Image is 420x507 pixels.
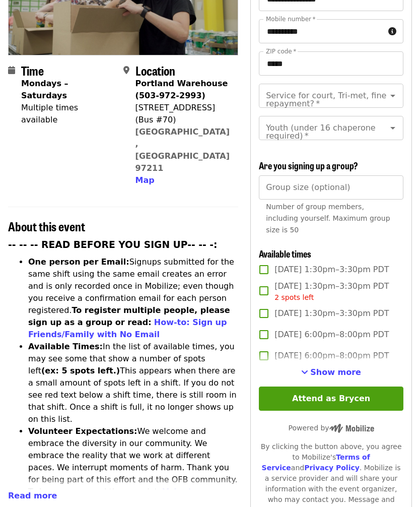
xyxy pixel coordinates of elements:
div: (Bus #70) [135,114,231,126]
span: Time [21,62,44,80]
strong: -- -- -- READ BEFORE YOU SIGN UP-- -- -: [8,240,218,250]
li: In the list of available times, you may see some that show a number of spots left This appears wh... [28,341,238,426]
button: Map [135,175,155,187]
span: Are you signing up a group? [259,159,358,172]
strong: To register multiple people, please sign up as a group or read: [28,306,230,328]
button: Read more [8,490,57,502]
span: 2 spots left [274,294,314,302]
span: [DATE] 1:30pm–3:30pm PDT [274,281,389,303]
span: Powered by [289,424,374,432]
span: [DATE] 6:00pm–8:00pm PDT [274,350,389,362]
span: Map [135,176,155,185]
a: Privacy Policy [304,464,360,472]
span: [DATE] 6:00pm–8:00pm PDT [274,329,389,341]
span: Read more [8,491,57,501]
i: map-marker-alt icon [123,66,129,76]
a: Terms of Service [262,454,370,472]
input: Mobile number [259,20,384,44]
span: [DATE] 1:30pm–3:30pm PDT [274,308,389,320]
strong: Volunteer Expectations: [28,427,137,436]
strong: One person per Email: [28,258,129,267]
button: Open [386,89,400,103]
div: [STREET_ADDRESS] [135,102,231,114]
strong: Portland Warehouse (503-972-2993) [135,79,228,101]
strong: Available Times: [28,342,103,352]
button: See more timeslots [301,367,361,379]
strong: (ex: 5 spots left.) [41,366,120,376]
button: Open [386,121,400,136]
div: Multiple times available [21,102,115,126]
button: Attend as Brycen [259,387,403,411]
img: Powered by Mobilize [329,424,374,433]
li: Signups submitted for the same shift using the same email creates an error and is only recorded o... [28,257,238,341]
span: Show more [310,368,361,377]
strong: Mondays – Saturdays [21,79,68,101]
input: ZIP code [259,52,403,76]
span: Number of group members, including yourself. Maximum group size is 50 [266,203,390,234]
span: About this event [8,218,85,235]
a: [GEOGRAPHIC_DATA], [GEOGRAPHIC_DATA] 97211 [135,128,230,173]
input: [object Object] [259,176,403,200]
span: Location [135,62,175,80]
span: Available times [259,247,311,261]
label: ZIP code [266,49,296,55]
span: [DATE] 1:30pm–3:30pm PDT [274,264,389,276]
label: Mobile number [266,17,315,23]
i: circle-info icon [388,27,396,37]
i: calendar icon [8,66,15,76]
